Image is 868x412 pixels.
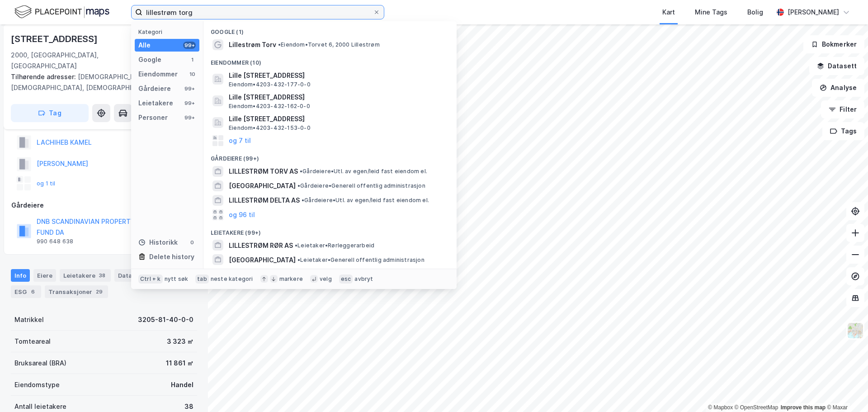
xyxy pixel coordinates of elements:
[302,197,304,204] span: •
[295,242,297,249] span: •
[138,83,171,94] div: Gårdeiere
[229,124,311,132] span: Eiendom • 4203-432-153-0-0
[138,54,161,65] div: Google
[11,285,41,298] div: ESG
[708,404,733,411] a: Mapbox
[297,182,425,189] span: Gårdeiere • Generell offentlig administrasjon
[183,114,196,121] div: 99+
[229,135,251,146] button: og 7 til
[229,114,446,124] span: Lille [STREET_ADDRESS]
[781,404,826,411] a: Improve this map
[278,41,281,48] span: •
[14,336,51,347] div: Tomteareal
[320,275,332,283] div: velg
[11,73,78,81] span: Tilhørende adresser:
[229,103,310,110] span: Eiendom • 4203-432-162-0-0
[847,322,864,339] img: Z
[138,69,178,80] div: Eiendommer
[14,4,109,20] img: logo.f888ab2527a4732fd821a326f86c7f29.svg
[189,239,196,246] div: 0
[184,401,193,412] div: 38
[809,57,864,75] button: Datasett
[297,256,300,263] span: •
[297,182,300,189] span: •
[195,275,209,284] div: tab
[14,401,66,412] div: Antall leietakere
[14,379,60,390] div: Eiendomstype
[229,39,276,50] span: Lillestrøm Torv
[229,255,296,265] span: [GEOGRAPHIC_DATA]
[138,40,151,51] div: Alle
[138,275,163,284] div: Ctrl + k
[138,28,199,35] div: Kategori
[735,404,778,411] a: OpenStreetMap
[812,79,864,97] button: Analyse
[11,104,89,122] button: Tag
[138,112,168,123] div: Personer
[33,269,56,282] div: Eiere
[295,242,374,249] span: Leietaker • Rørleggerarbeid
[189,71,196,78] div: 10
[229,81,311,88] span: Eiendom • 4203-432-177-0-0
[167,336,193,347] div: 3 323 ㎡
[695,7,727,18] div: Mine Tags
[203,222,457,238] div: Leietakere (99+)
[142,5,373,19] input: Søk på adresse, matrikkel, gårdeiere, leietakere eller personer
[229,180,296,191] span: [GEOGRAPHIC_DATA]
[97,271,107,280] div: 38
[166,358,193,369] div: 11 861 ㎡
[183,42,196,49] div: 99+
[11,200,197,211] div: Gårdeiere
[11,71,190,93] div: [DEMOGRAPHIC_DATA] 2, [DEMOGRAPHIC_DATA], [DEMOGRAPHIC_DATA]
[11,269,30,282] div: Info
[183,85,196,92] div: 99+
[203,148,457,164] div: Gårdeiere (99+)
[14,358,66,369] div: Bruksareal (BRA)
[803,35,864,53] button: Bokmerker
[788,7,839,18] div: [PERSON_NAME]
[60,269,111,282] div: Leietakere
[354,275,373,283] div: avbryt
[189,56,196,63] div: 1
[11,50,149,71] div: 2000, [GEOGRAPHIC_DATA], [GEOGRAPHIC_DATA]
[300,168,427,175] span: Gårdeiere • Utl. av egen/leid fast eiendom el.
[138,98,173,109] div: Leietakere
[279,275,303,283] div: markere
[662,7,675,18] div: Kart
[229,92,446,103] span: Lille [STREET_ADDRESS]
[229,209,255,220] button: og 96 til
[229,166,298,177] span: LILLESTRØM TORV AS
[300,168,302,175] span: •
[278,41,380,48] span: Eiendom • Torvet 6, 2000 Lillestrøm
[229,240,293,251] span: LILLESTRØM RØR AS
[203,52,457,68] div: Eiendommer (10)
[14,314,44,325] div: Matrikkel
[94,287,104,296] div: 29
[183,99,196,107] div: 99+
[37,238,73,245] div: 990 648 638
[229,70,446,81] span: Lille [STREET_ADDRESS]
[823,369,868,412] iframe: Chat Widget
[149,251,194,262] div: Delete history
[138,237,178,248] div: Historikk
[114,269,159,282] div: Datasett
[28,287,38,296] div: 6
[297,256,425,264] span: Leietaker • Generell offentlig administrasjon
[171,379,193,390] div: Handel
[45,285,108,298] div: Transaksjoner
[11,32,99,46] div: [STREET_ADDRESS]
[138,314,193,325] div: 3205-81-40-0-0
[339,275,353,284] div: esc
[165,275,189,283] div: nytt søk
[229,195,300,206] span: LILLESTRØM DELTA AS
[302,197,429,204] span: Gårdeiere • Utl. av egen/leid fast eiendom el.
[821,100,864,118] button: Filter
[747,7,763,18] div: Bolig
[203,21,457,38] div: Google (1)
[822,122,864,140] button: Tags
[211,275,253,283] div: neste kategori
